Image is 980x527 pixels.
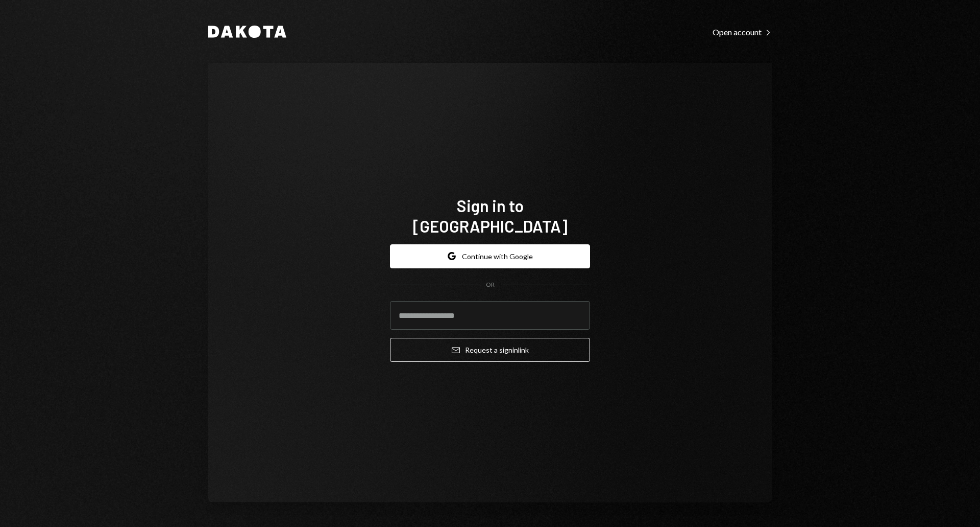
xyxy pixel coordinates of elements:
a: Open account [713,26,772,37]
button: Continue with Google [390,244,590,268]
button: Request a signinlink [390,338,590,362]
div: Open account [713,27,772,37]
h1: Sign in to [GEOGRAPHIC_DATA] [390,195,590,236]
div: OR [486,281,495,289]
